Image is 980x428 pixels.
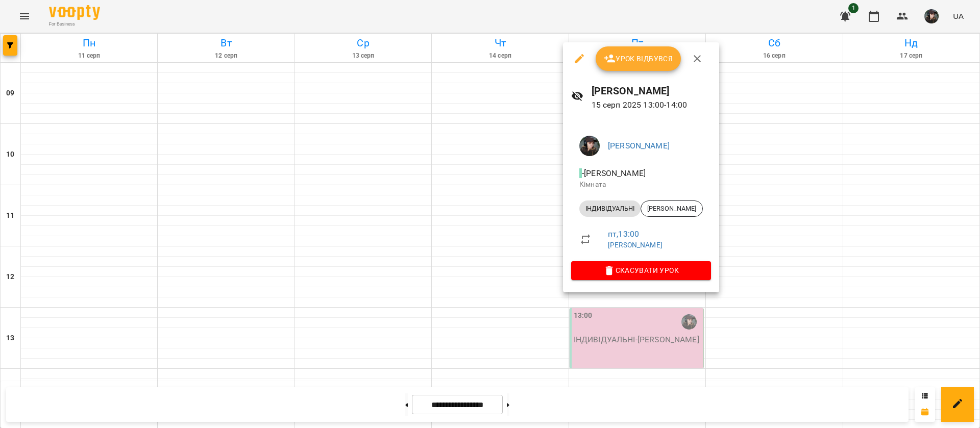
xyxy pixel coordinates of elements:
[579,168,648,178] span: - [PERSON_NAME]
[579,204,641,213] span: ІНДИВІДУАЛЬНІ
[608,241,663,249] a: [PERSON_NAME]
[592,83,711,99] h6: [PERSON_NAME]
[579,136,600,156] img: 263e74ab04eeb3646fb982e871862100.jpg
[579,264,703,276] span: Скасувати Урок
[604,53,673,65] span: Урок відбувся
[596,46,681,71] button: Урок відбувся
[592,99,711,111] p: 15 серп 2025 13:00 - 14:00
[579,180,703,190] p: Кімната
[641,204,702,213] span: [PERSON_NAME]
[608,229,639,239] a: пт , 13:00
[608,141,670,150] a: [PERSON_NAME]
[641,200,703,217] div: [PERSON_NAME]
[571,261,711,280] button: Скасувати Урок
